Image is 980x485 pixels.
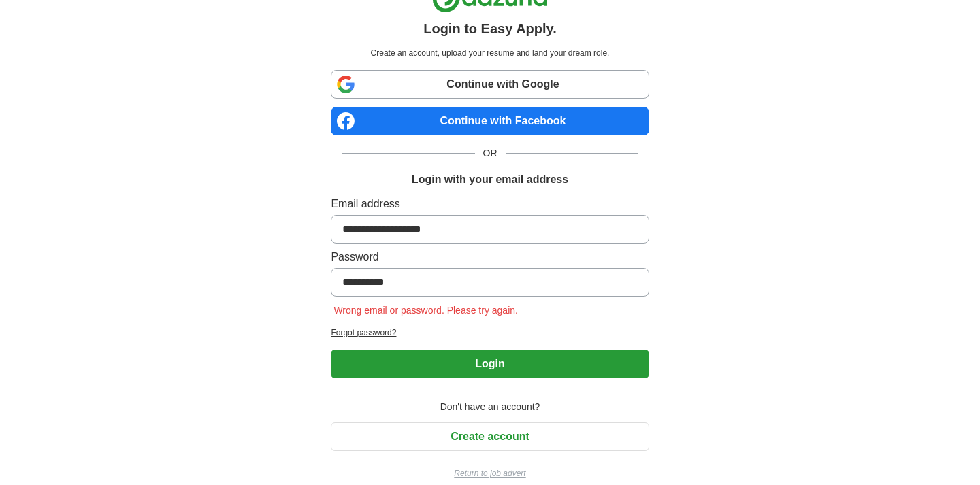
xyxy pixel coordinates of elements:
span: Wrong email or password. Please try again. [331,305,521,316]
span: OR [475,146,506,161]
h1: Login with your email address [412,171,568,188]
a: Continue with Facebook [331,107,649,135]
a: Return to job advert [331,467,649,480]
label: Email address [331,196,649,212]
a: Continue with Google [331,70,649,99]
a: Create account [331,431,649,442]
button: Create account [331,422,649,451]
a: Forgot password? [331,327,649,339]
button: Login [331,350,649,378]
h1: Login to Easy Apply. [423,18,557,39]
p: Create an account, upload your resume and land your dream role. [333,47,646,59]
label: Password [331,249,649,265]
span: Don't have an account? [432,400,549,414]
